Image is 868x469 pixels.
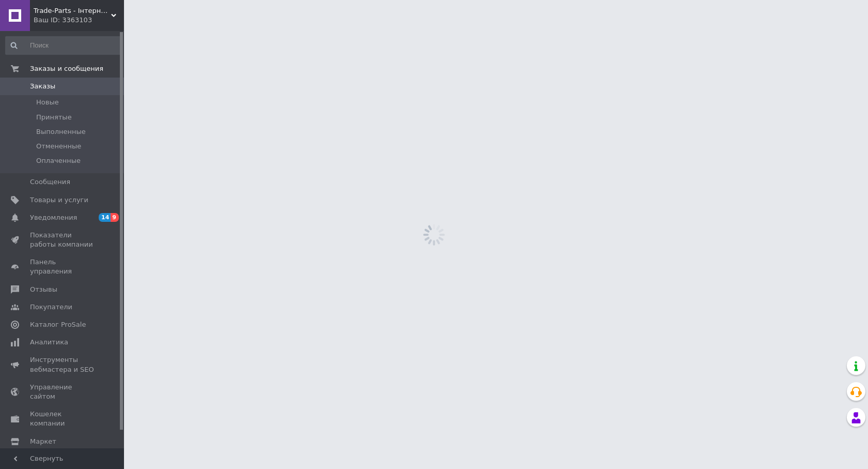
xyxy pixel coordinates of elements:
div: Ваш ID: 3363103 [34,16,124,25]
span: Управление сайтом [30,383,96,401]
span: Сообщения [30,177,70,187]
span: Показатели работы компании [30,231,96,249]
span: Оплаченные [36,156,81,165]
span: Уведомления [30,213,77,222]
span: Отмененные [36,142,81,151]
span: Каталог ProSale [30,320,86,329]
span: Отзывы [30,285,57,294]
span: 9 [111,213,119,222]
span: Заказы [30,82,55,91]
span: Панель управления [30,258,96,276]
span: Аналитика [30,338,68,347]
span: Заказы и сообщения [30,64,103,73]
span: Принятые [36,113,72,122]
span: 14 [99,213,111,222]
span: Маркет [30,437,56,446]
span: Покупатели [30,302,72,312]
span: Новые [36,98,59,107]
span: Инструменты вебмастера и SEO [30,355,96,374]
span: Кошелек компании [30,410,96,428]
span: Товары и услуги [30,195,88,205]
input: Поиск [5,36,122,55]
span: Trade-Parts - Інтернет магазин автозапчастин [34,6,111,16]
span: Выполненные [36,127,86,137]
